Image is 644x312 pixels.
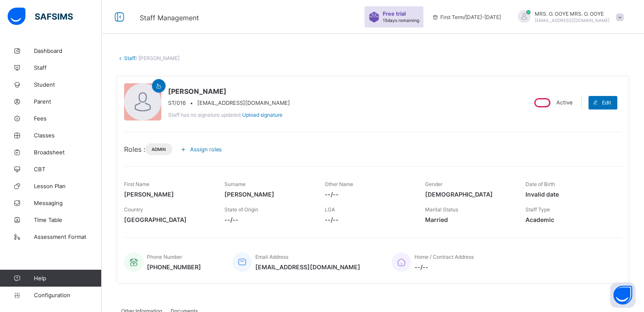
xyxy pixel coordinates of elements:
[525,191,613,198] span: Invalid date
[34,98,102,105] span: Parent
[556,99,572,106] span: Active
[197,100,290,106] span: [EMAIL_ADDRESS][DOMAIN_NAME]
[325,191,412,198] span: --/--
[34,233,102,240] span: Assessment Format
[168,100,290,106] div: •
[124,181,149,187] span: First Name
[383,18,419,23] span: 15 days remaining
[147,263,201,271] span: [PHONE_NUMBER]
[509,10,628,24] div: MRS. O. OOYEMRS. O. OOYE
[255,254,288,260] span: Email Address
[168,112,240,118] span: Staff has no signature updated
[255,263,360,271] span: [EMAIL_ADDRESS][DOMAIN_NAME]
[224,181,246,187] span: Surname
[610,282,636,308] button: Open asap
[425,181,442,187] span: Gender
[34,64,102,71] span: Staff
[369,12,379,22] img: sticker-purple.71386a28dfed39d6af7621340158ba97.svg
[224,206,258,213] span: State of Origin
[34,166,102,172] span: CBT
[124,55,135,61] a: Staff
[34,132,102,139] span: Classes
[152,147,166,152] span: Admin
[124,216,212,223] span: [GEOGRAPHIC_DATA]
[325,206,335,213] span: LGA
[190,146,222,153] span: Assign roles
[535,18,610,23] span: [EMAIL_ADDRESS][DOMAIN_NAME]
[535,11,610,17] span: MRS. O. OOYE MRS. O. OOYE
[224,216,312,223] span: --/--
[34,149,102,156] span: Broadsheet
[34,47,102,54] span: Dashboard
[124,206,143,213] span: Country
[135,55,180,61] span: / [PERSON_NAME]
[34,115,102,122] span: Fees
[432,14,501,20] span: session/term information
[34,292,101,298] span: Configuration
[325,181,353,187] span: Other Name
[425,206,458,213] span: Marital Status
[124,191,212,198] span: [PERSON_NAME]
[415,254,474,260] span: Home / Contract Address
[34,81,102,88] span: Student
[415,263,474,271] span: --/--
[242,112,282,118] span: Upload signature
[124,145,145,153] span: Roles :
[34,183,102,189] span: Lesson Plan
[425,191,513,198] span: [DEMOGRAPHIC_DATA]
[325,216,412,223] span: --/--
[602,99,611,106] span: Edit
[525,206,550,213] span: Staff Type
[34,200,102,206] span: Messaging
[8,8,73,25] img: safsims
[525,216,613,223] span: Academic
[34,275,101,282] span: Help
[140,14,199,22] span: Staff Management
[147,254,182,260] span: Phone Number
[224,191,312,198] span: [PERSON_NAME]
[525,181,555,187] span: Date of Birth
[168,100,186,106] span: ST/016
[383,11,415,17] span: Free trial
[34,216,102,223] span: Time Table
[425,216,513,223] span: Married
[168,87,290,96] span: [PERSON_NAME]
